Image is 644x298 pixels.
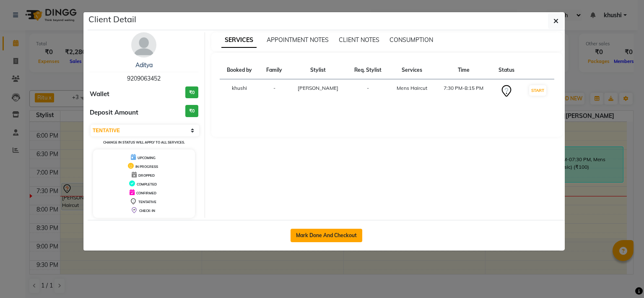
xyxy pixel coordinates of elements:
[138,173,155,178] span: DROPPED
[347,61,389,79] th: Req. Stylist
[389,61,435,79] th: Services
[435,61,492,79] th: Time
[260,79,289,103] td: -
[390,36,433,44] span: CONSUMPTION
[267,36,329,44] span: APPOINTMENT NOTES
[138,156,156,160] span: UPCOMING
[298,85,338,91] span: [PERSON_NAME]
[529,85,546,96] button: START
[435,79,492,103] td: 7:30 PM-8:15 PM
[103,140,185,144] small: Change in status will apply to all services.
[185,86,198,99] h3: ₹0
[127,75,161,82] span: 9209063452
[185,105,198,117] h3: ₹0
[135,61,153,69] a: Aditya
[139,209,155,213] span: CHECK-IN
[221,33,257,48] span: SERVICES
[220,61,260,79] th: Booked by
[260,61,289,79] th: Family
[136,191,156,195] span: CONFIRMED
[394,84,430,92] div: Mens Haircut
[289,61,346,79] th: Stylist
[291,229,362,242] button: Mark Done And Checkout
[137,182,157,186] span: COMPLETED
[131,32,156,58] img: avatar
[90,89,109,99] span: Wallet
[220,79,260,103] td: khushi
[90,108,138,118] span: Deposit Amount
[339,36,379,44] span: CLIENT NOTES
[138,200,156,204] span: TENTATIVE
[88,13,136,26] h5: Client Detail
[135,165,158,169] span: IN PROGRESS
[492,61,521,79] th: Status
[347,79,389,103] td: -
